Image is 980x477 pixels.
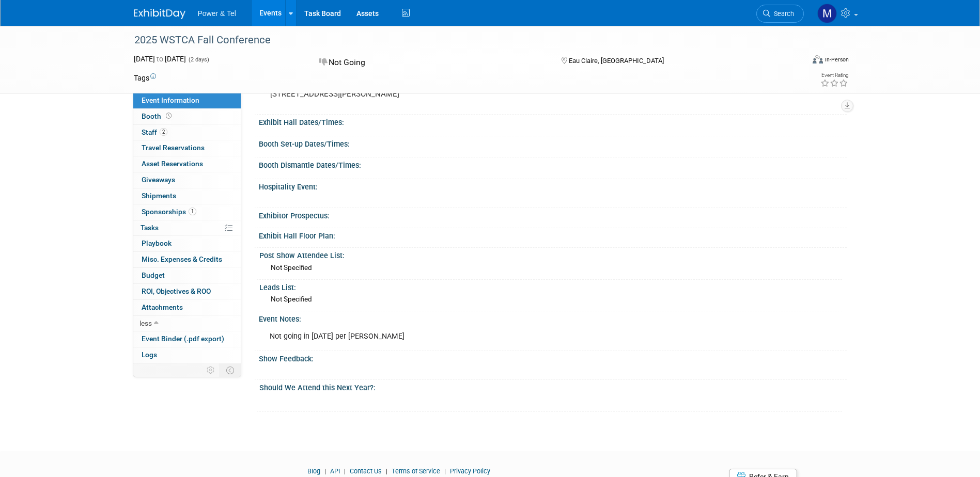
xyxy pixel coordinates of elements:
[259,248,842,261] div: Post Show Attendee List:
[133,236,241,251] a: Playbook
[316,54,545,72] div: Not Going
[259,351,847,364] div: Show Feedback:
[259,208,847,221] div: Exhibitor Prospectus:
[259,380,842,393] div: Should We Attend this Next Year?:
[142,351,157,359] span: Logs
[307,467,320,475] a: Blog
[133,268,241,283] a: Budget
[142,239,172,247] span: Playbook
[569,57,664,65] span: Eau Claire, [GEOGRAPHIC_DATA]
[133,347,241,363] a: Logs
[133,284,241,299] a: ROI, Objectives & ROO
[322,467,329,475] span: |
[825,56,849,63] div: In-Person
[133,93,241,108] a: Event Information
[813,55,823,63] img: Format-Inperson.png
[743,54,849,69] div: Event Format
[142,208,196,216] span: Sponsorships
[142,112,174,120] span: Booth
[142,335,224,343] span: Event Binder (.pdf export)
[134,9,185,19] img: ExhibitDay
[341,467,348,475] span: |
[442,467,448,475] span: |
[133,188,241,204] a: Shipments
[133,140,241,156] a: Travel Reservations
[133,172,241,188] a: Giveaways
[155,55,165,63] span: to
[259,136,847,149] div: Booth Set-up Dates/Times:
[139,319,152,327] span: less
[133,300,241,315] a: Attachments
[133,316,241,331] a: less
[142,96,199,104] span: Event Information
[770,10,794,18] span: Search
[392,467,440,475] a: Terms of Service
[133,125,241,140] a: Staff2
[133,109,241,124] a: Booth
[142,287,211,295] span: ROI, Objectives & ROO
[259,179,847,192] div: Hospitality Event:
[142,176,175,184] span: Giveaways
[142,128,167,136] span: Staff
[133,204,241,220] a: Sponsorships1
[259,115,847,128] div: Exhibit Hall Dates/Times:
[142,144,205,152] span: Travel Reservations
[259,311,847,324] div: Event Notes:
[134,55,186,63] span: [DATE] [DATE]
[259,157,847,170] div: Booth Dismantle Dates/Times:
[142,160,203,168] span: Asset Reservations
[142,271,165,279] span: Budget
[262,326,732,347] div: Not going in [DATE] per [PERSON_NAME]
[134,73,156,83] td: Tags
[271,294,838,304] div: Not Specified
[330,467,340,475] a: API
[131,31,788,50] div: 2025 WSTCA Fall Conference
[450,467,490,475] a: Privacy Policy
[141,224,159,232] span: Tasks
[820,73,848,78] div: Event Rating
[756,5,804,23] a: Search
[350,467,382,475] a: Contact Us
[270,89,492,99] pre: [STREET_ADDRESS][PERSON_NAME]
[383,467,390,475] span: |
[202,363,220,377] td: Personalize Event Tab Strip
[817,4,837,23] img: Michael Mackeben
[133,156,241,172] a: Asset Reservations
[133,252,241,267] a: Misc. Expenses & Credits
[133,220,241,236] a: Tasks
[160,128,167,136] span: 2
[142,255,222,263] span: Misc. Expenses & Credits
[142,192,176,200] span: Shipments
[259,280,842,293] div: Leads List:
[271,263,838,273] div: Not Specified
[133,331,241,347] a: Event Binder (.pdf export)
[188,56,209,63] span: (2 days)
[259,228,847,241] div: Exhibit Hall Floor Plan:
[142,303,183,311] span: Attachments
[220,363,241,377] td: Toggle Event Tabs
[198,9,236,18] span: Power & Tel
[164,112,174,120] span: Booth not reserved yet
[189,208,196,215] span: 1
